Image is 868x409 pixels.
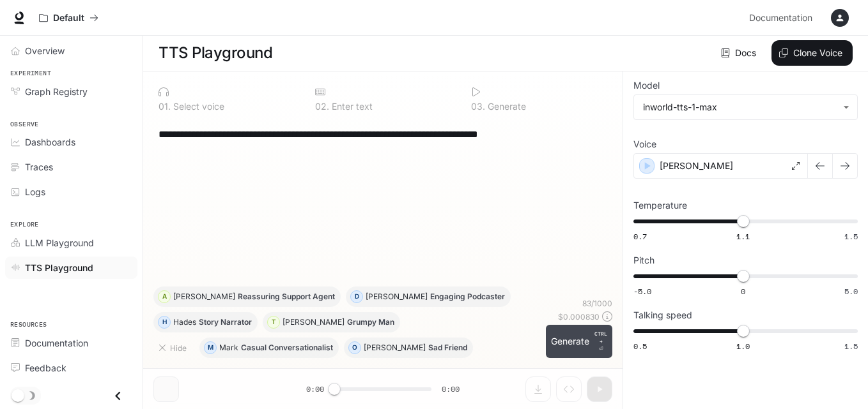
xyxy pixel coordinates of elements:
[633,311,692,320] p: Talking speed
[5,80,137,103] a: Graph Registry
[104,383,132,409] button: Close drawer
[25,160,53,174] span: Traces
[5,257,137,279] a: TTS Playground
[346,286,511,307] button: D[PERSON_NAME]Engaging Podcaster
[329,102,373,111] p: Enter text
[199,338,339,358] button: MMarkCasual Conversationalist
[643,101,837,114] div: inworld-tts-1-max
[25,135,75,149] span: Dashboards
[173,293,235,301] p: [PERSON_NAME]
[25,236,94,249] span: LLM Playground
[199,318,252,326] p: Story Narrator
[633,341,647,352] span: 0.5
[364,344,426,352] p: [PERSON_NAME]
[5,332,137,354] a: Documentation
[633,201,687,210] p: Temperature
[53,13,84,24] p: Default
[5,232,137,254] a: LLM Playground
[349,338,360,358] div: O
[315,102,329,111] p: 0 2 .
[633,286,651,297] span: -5.0
[5,357,137,379] a: Feedback
[219,344,238,352] p: Mark
[430,293,505,301] p: Engaging Podcaster
[634,95,857,119] div: inworld-tts-1-max
[471,102,485,111] p: 0 3 .
[546,325,612,358] button: GenerateCTRL +⏎
[844,231,858,242] span: 1.5
[12,388,24,402] span: Dark mode toggle
[205,338,216,358] div: M
[344,338,473,358] button: O[PERSON_NAME]Sad Friend
[844,341,858,352] span: 1.5
[366,293,428,301] p: [PERSON_NAME]
[718,40,761,66] a: Docs
[744,5,822,31] a: Documentation
[633,81,660,90] p: Model
[428,344,467,352] p: Sad Friend
[736,231,750,242] span: 1.1
[347,318,394,326] p: Grumpy Man
[238,293,335,301] p: Reassuring Support Agent
[159,312,170,332] div: H
[173,318,196,326] p: Hades
[153,338,194,358] button: Hide
[5,181,137,203] a: Logs
[159,40,272,66] h1: TTS Playground
[749,10,812,26] span: Documentation
[741,286,745,297] span: 0
[633,231,647,242] span: 0.7
[33,5,104,31] button: All workspaces
[159,102,171,111] p: 0 1 .
[25,185,45,198] span: Logs
[5,131,137,153] a: Dashboards
[25,336,88,350] span: Documentation
[263,312,400,332] button: T[PERSON_NAME]Grumpy Man
[736,341,750,352] span: 1.0
[153,312,258,332] button: HHadesStory Narrator
[660,160,733,172] p: [PERSON_NAME]
[5,40,137,62] a: Overview
[633,256,655,265] p: Pitch
[844,286,858,297] span: 5.0
[485,102,526,111] p: Generate
[153,286,341,307] button: A[PERSON_NAME]Reassuring Support Agent
[25,85,88,98] span: Graph Registry
[171,102,224,111] p: Select voice
[771,40,853,66] button: Clone Voice
[25,361,66,375] span: Feedback
[25,44,65,57] span: Overview
[25,261,93,274] span: TTS Playground
[159,286,170,307] div: A
[283,318,345,326] p: [PERSON_NAME]
[594,330,607,345] p: CTRL +
[5,156,137,178] a: Traces
[351,286,362,307] div: D
[241,344,333,352] p: Casual Conversationalist
[633,140,656,149] p: Voice
[268,312,279,332] div: T
[594,330,607,353] p: ⏎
